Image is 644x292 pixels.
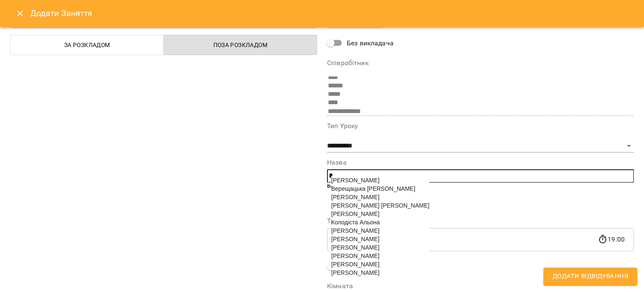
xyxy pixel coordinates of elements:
[543,268,637,285] button: Додати Відвідування
[344,199,634,207] li: Додати всіх клієнтів з тегом #
[10,35,164,55] button: За розкладом
[331,227,379,234] span: [PERSON_NAME]
[331,219,380,226] span: Колодіста Альона
[327,283,634,289] label: Кімната
[327,218,634,224] label: Тривалість уроку(в хвилинах)
[347,38,394,48] span: Без викладача
[10,3,30,24] button: Close
[344,190,634,199] li: Додати клієнта через @ або +
[331,253,379,259] span: [PERSON_NAME]
[331,261,379,268] span: [PERSON_NAME]
[331,236,379,242] span: [PERSON_NAME]
[327,60,634,66] label: Співробітник
[553,271,628,282] span: Додати Відвідування
[331,185,415,192] span: Верещацька [PERSON_NAME]
[327,159,634,166] label: Назва
[331,177,379,184] span: [PERSON_NAME]
[331,244,379,251] span: [PERSON_NAME]
[331,194,379,200] span: [PERSON_NAME]
[331,202,429,209] span: [PERSON_NAME] [PERSON_NAME]
[331,269,379,276] span: [PERSON_NAME]
[164,35,317,55] button: Поза розкладом
[30,7,634,20] h6: Додати Заняття
[327,123,634,129] label: Тип Уроку
[169,40,312,50] span: Поза розкладом
[16,40,159,50] span: За розкладом
[327,183,406,189] b: Використовуйте @ + або # щоб
[331,210,379,217] span: [PERSON_NAME]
